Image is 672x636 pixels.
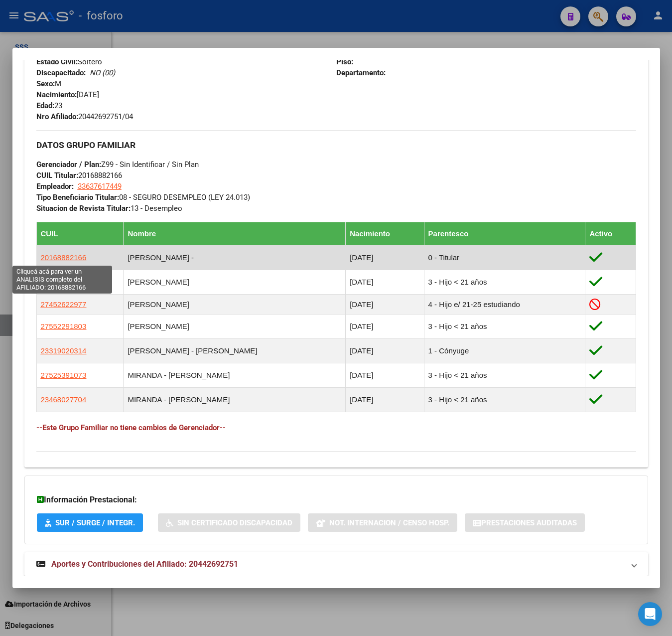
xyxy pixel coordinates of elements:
button: Not. Internacion / Censo Hosp. [308,513,457,532]
span: 08 - SEGURO DESEMPLEO (LEY 24.013) [36,193,250,202]
h3: Información Prestacional: [37,494,636,506]
td: [DATE] [346,315,424,339]
td: [DATE] [346,295,424,315]
span: 33637617449 [78,182,122,191]
strong: Piso: [336,57,353,66]
td: 3 - Hijo < 21 años [424,363,585,388]
span: 27552291803 [41,322,87,330]
span: Not. Internacion / Censo Hosp. [329,518,449,527]
span: Sin Certificado Discapacidad [177,518,292,527]
button: Prestaciones Auditadas [465,513,585,532]
td: [DATE] [346,270,424,295]
span: 27581877469 [41,278,87,286]
td: [PERSON_NAME] [124,270,346,295]
div: Open Intercom Messenger [638,602,662,626]
td: 3 - Hijo < 21 años [424,388,585,412]
strong: Situacion de Revista Titular: [36,204,131,213]
td: 3 - Hijo < 21 años [424,315,585,339]
td: [PERSON_NAME] [124,295,346,315]
span: [DATE] [36,90,99,99]
td: MIRANDA - [PERSON_NAME] [124,388,346,412]
span: Z99 - Sin Identificar / Sin Plan [36,160,199,169]
td: 1 - Cónyuge [424,339,585,363]
button: SUR / SURGE / INTEGR. [37,513,143,532]
strong: Edad: [36,101,54,110]
td: 0 - Titular [424,246,585,270]
span: 23 [36,101,62,110]
td: [DATE] [346,388,424,412]
span: 23319020314 [41,346,87,355]
span: 27525391073 [41,371,87,379]
span: 20442692751/04 [36,112,133,121]
strong: Departamento: [336,68,386,77]
span: 20168882166 [36,171,122,180]
td: [DATE] [346,363,424,388]
span: Prestaciones Auditadas [481,518,577,527]
strong: Nro Afiliado: [36,112,78,121]
span: Aportes y Contribuciones del Afiliado: 20442692751 [51,559,238,569]
td: [PERSON_NAME] [124,315,346,339]
strong: Nacimiento: [36,90,77,99]
span: Soltero [36,57,102,66]
th: Activo [585,222,636,246]
td: [DATE] [346,246,424,270]
strong: Sexo: [36,79,55,88]
span: 13 - Desempleo [36,204,182,213]
span: 23468027704 [41,395,87,404]
th: CUIL [36,222,124,246]
h3: DATOS GRUPO FAMILIAR [36,140,636,151]
td: 4 - Hijo e/ 21-25 estudiando [424,295,585,315]
i: NO (00) [90,68,115,77]
strong: Gerenciador / Plan: [36,160,101,169]
th: Parentesco [424,222,585,246]
td: MIRANDA - [PERSON_NAME] [124,363,346,388]
th: Nacimiento [346,222,424,246]
strong: Empleador: [36,182,74,191]
span: 27452622977 [41,300,87,309]
mat-expansion-panel-header: Aportes y Contribuciones del Afiliado: 20442692751 [24,552,648,576]
td: 3 - Hijo < 21 años [424,270,585,295]
span: 20168882166 [41,253,87,262]
td: [PERSON_NAME] - [PERSON_NAME] [124,339,346,363]
h4: --Este Grupo Familiar no tiene cambios de Gerenciador-- [36,422,636,433]
strong: CUIL Titular: [36,171,78,180]
strong: Tipo Beneficiario Titular: [36,193,119,202]
span: M [36,79,61,88]
span: SUR / SURGE / INTEGR. [55,518,135,527]
td: [DATE] [346,339,424,363]
th: Nombre [124,222,346,246]
button: Sin Certificado Discapacidad [158,513,300,532]
strong: Discapacitado: [36,68,86,77]
td: [PERSON_NAME] - [124,246,346,270]
strong: Estado Civil: [36,57,78,66]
